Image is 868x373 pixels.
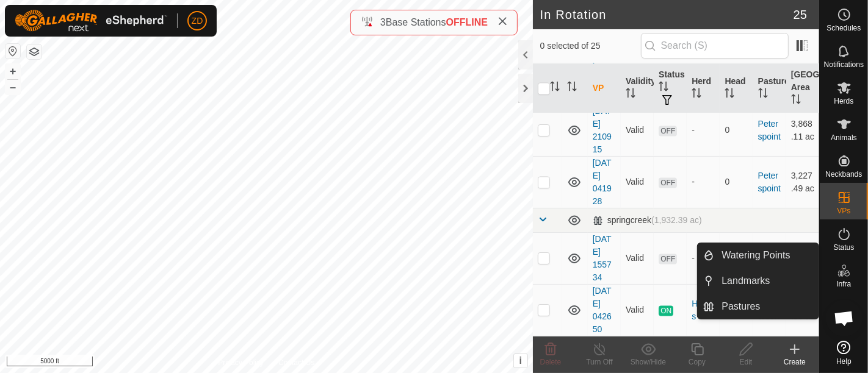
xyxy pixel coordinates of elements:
[446,17,488,27] span: OFFLINE
[218,357,264,368] a: Privacy Policy
[836,280,851,288] span: Infra
[722,248,790,263] span: Watering Points
[786,104,819,156] td: 3,868.11 ac
[753,63,786,113] th: Pasture
[824,61,864,68] span: Notifications
[540,7,794,22] h2: In Rotation
[722,357,770,368] div: Edit
[791,96,801,105] p-sorticon: Activate to sort
[786,156,819,208] td: 3,227.49 ac
[698,294,819,319] li: Pastures
[692,90,701,99] p-sorticon: Activate to sort
[626,90,635,99] p-sorticon: Activate to sort
[15,10,167,32] img: Gallagher Logo
[692,176,715,188] div: -
[621,63,654,113] th: Validity
[659,177,677,188] span: OFF
[621,232,654,284] td: Valid
[654,63,687,113] th: Status
[692,252,715,265] div: -
[575,357,624,368] div: Turn Off
[698,269,819,293] li: Landmarks
[714,294,819,319] a: Pastures
[540,358,562,366] span: Delete
[621,284,654,336] td: Valid
[621,156,654,208] td: Valid
[519,355,522,366] span: i
[5,64,20,79] button: +
[758,171,781,193] a: Peterspoint
[722,299,760,314] span: Pastures
[794,5,807,24] span: 25
[720,232,753,284] td: 0
[725,90,734,99] p-sorticon: Activate to sort
[687,63,720,113] th: Herd
[786,63,819,113] th: [GEOGRAPHIC_DATA] Area
[836,358,852,365] span: Help
[278,357,314,368] a: Contact Us
[786,232,819,284] td: 337.92 ac
[692,297,715,323] div: Horses
[758,299,781,321] a: springcreek
[659,254,677,264] span: OFF
[833,244,854,251] span: Status
[720,63,753,113] th: Head
[714,243,819,268] a: Watering Points
[714,269,819,293] a: Landmarks
[540,40,641,52] span: 0 selected of 25
[593,106,612,154] a: [DATE] 210915
[593,215,702,226] div: springcreek
[588,63,621,113] th: VP
[550,83,560,93] p-sorticon: Activate to sort
[826,24,861,32] span: Schedules
[831,134,857,141] span: Animals
[567,83,577,93] p-sorticon: Activate to sort
[380,17,386,27] span: 3
[5,44,20,59] button: Reset Map
[659,83,668,93] p-sorticon: Activate to sort
[770,357,819,368] div: Create
[692,124,715,137] div: -
[624,357,673,368] div: Show/Hide
[673,357,722,368] div: Copy
[722,274,770,288] span: Landmarks
[720,104,753,156] td: 0
[837,207,850,215] span: VPs
[27,44,42,59] button: Map Layers
[659,126,677,136] span: OFF
[514,354,527,368] button: i
[758,119,781,141] a: Peterspoint
[720,156,753,208] td: 0
[825,171,862,178] span: Neckbands
[659,305,673,316] span: ON
[593,286,612,334] a: [DATE] 042650
[386,17,446,27] span: Base Stations
[192,15,203,27] span: ZD
[651,215,702,225] span: (1,932.39 ac)
[641,33,789,59] input: Search (S)
[826,300,863,336] div: Open chat
[834,98,853,105] span: Herds
[698,243,819,268] li: Watering Points
[593,158,612,206] a: [DATE] 041928
[758,90,768,99] p-sorticon: Activate to sort
[621,104,654,156] td: Valid
[820,336,868,370] a: Help
[5,80,20,94] button: –
[593,234,612,282] a: [DATE] 155734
